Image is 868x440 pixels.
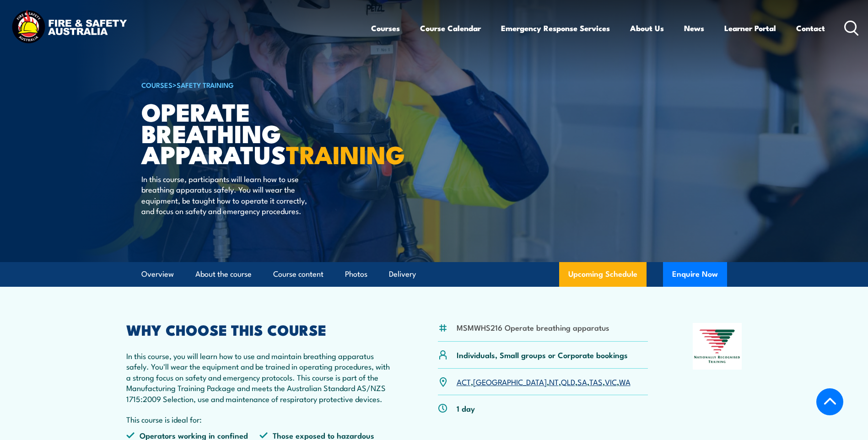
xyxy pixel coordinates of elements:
[457,349,628,360] p: Individuals, Small groups or Corporate bookings
[345,262,367,286] a: Photos
[420,16,481,40] a: Course Calendar
[684,16,704,40] a: News
[141,173,308,216] p: In this course, participants will learn how to use breathing apparatus safely. You will wear the ...
[126,350,394,404] p: In this course, you will learn how to use and maintain breathing apparatus safely. You'll wear th...
[589,376,603,387] a: TAS
[457,376,631,387] p: , , , , , , ,
[177,80,234,90] a: Safety Training
[724,16,776,40] a: Learner Portal
[126,323,394,336] h2: WHY CHOOSE THIS COURSE
[605,376,617,387] a: VIC
[630,16,664,40] a: About Us
[796,16,825,40] a: Contact
[141,80,173,90] a: COURSES
[577,376,587,387] a: SA
[457,376,471,387] a: ACT
[473,376,547,387] a: [GEOGRAPHIC_DATA]
[561,376,575,387] a: QLD
[663,262,727,287] button: Enquire Now
[501,16,610,40] a: Emergency Response Services
[559,262,647,287] a: Upcoming Schedule
[457,322,609,333] li: MSMWHS216 Operate breathing apparatus
[273,262,323,286] a: Course content
[549,376,559,387] a: NT
[389,262,416,286] a: Delivery
[693,323,742,370] img: Nationally Recognised Training logo.
[126,414,394,424] p: This course is ideal for:
[286,134,405,172] strong: TRAINING
[619,376,631,387] a: WA
[141,101,367,165] h1: Operate Breathing Apparatus
[457,403,475,413] p: 1 day
[195,262,252,286] a: About the course
[141,79,367,90] h6: >
[371,16,400,40] a: Courses
[141,262,174,286] a: Overview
